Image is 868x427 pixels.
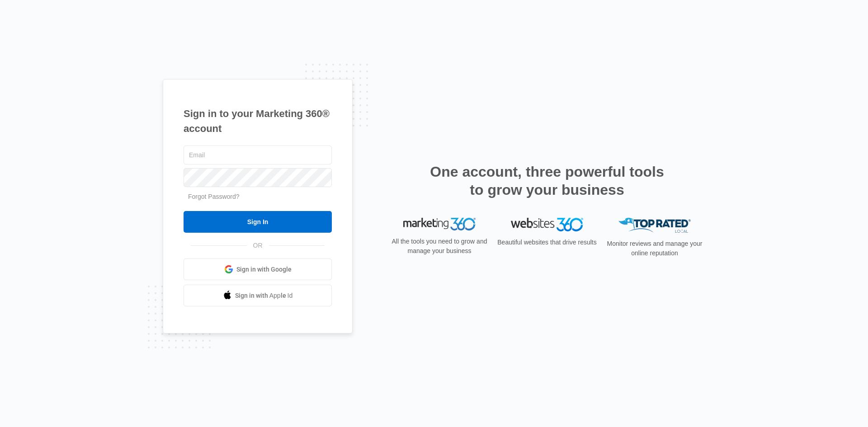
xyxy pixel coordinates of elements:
[184,285,332,306] a: Sign in with Apple Id
[184,145,332,164] input: Email
[618,218,691,233] img: Top Rated Local
[236,265,292,274] span: Sign in with Google
[496,238,598,247] p: Beautiful websites that drive results
[235,291,293,300] span: Sign in with Apple Id
[604,239,705,258] p: Monitor reviews and manage your online reputation
[511,218,583,231] img: Websites 360
[184,258,332,280] a: Sign in with Google
[188,193,240,200] a: Forgot Password?
[184,106,332,136] h1: Sign in to your Marketing 360® account
[403,218,476,230] img: Marketing 360
[389,237,490,256] p: All the tools you need to grow and manage your business
[184,211,332,233] input: Sign In
[427,163,667,199] h2: One account, three powerful tools to grow your business
[247,241,269,250] span: OR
